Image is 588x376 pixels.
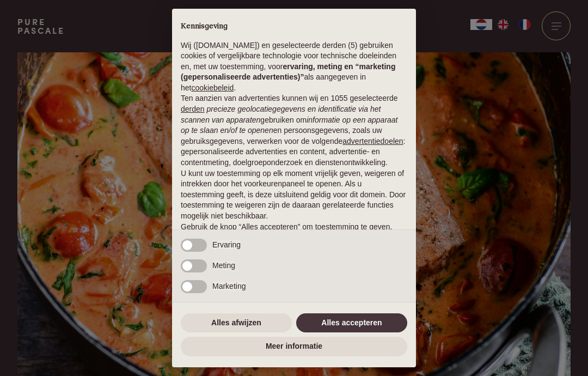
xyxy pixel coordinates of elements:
[296,313,407,333] button: Alles accepteren
[181,40,407,94] p: Wij ([DOMAIN_NAME]) en geselecteerde derden (5) gebruiken cookies of vergelijkbare technologie vo...
[181,93,407,168] p: Ten aanzien van advertenties kunnen wij en 1055 geselecteerde gebruiken om en persoonsgegevens, z...
[181,104,205,115] button: derden
[181,222,407,254] p: Gebruik de knop “Alles accepteren” om toestemming te geven. Gebruik de knop “Alles afwijzen” om d...
[212,240,241,249] span: Ervaring
[181,116,398,135] em: informatie op een apparaat op te slaan en/of te openen
[191,83,234,92] a: cookiebeleid
[181,22,407,32] h2: Kennisgeving
[181,105,381,124] em: precieze geolocatiegegevens en identificatie via het scannen van apparaten
[181,62,395,82] strong: ervaring, meting en “marketing (gepersonaliseerde advertenties)”
[342,136,403,147] button: advertentiedoelen
[212,261,235,270] span: Meting
[181,337,407,356] button: Meer informatie
[181,313,292,333] button: Alles afwijzen
[212,282,246,290] span: Marketing
[181,168,407,222] p: U kunt uw toestemming op elk moment vrijelijk geven, weigeren of intrekken door het voorkeurenpan...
